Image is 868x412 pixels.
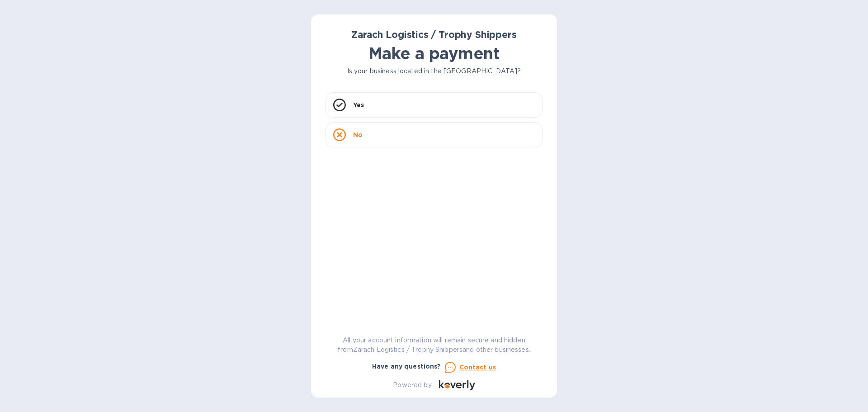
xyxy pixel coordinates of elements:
h1: Make a payment [325,44,542,63]
b: Have any questions? [372,363,441,370]
p: Powered by [393,380,431,390]
p: Yes [353,100,364,109]
p: No [353,130,363,139]
b: Zarach Logistics / Trophy Shippers [351,29,516,40]
p: Is your business located in the [GEOGRAPHIC_DATA]? [325,66,542,76]
u: Contact us [459,364,496,371]
p: All your account information will remain secure and hidden from Zarach Logistics / Trophy Shipper... [325,336,542,355]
